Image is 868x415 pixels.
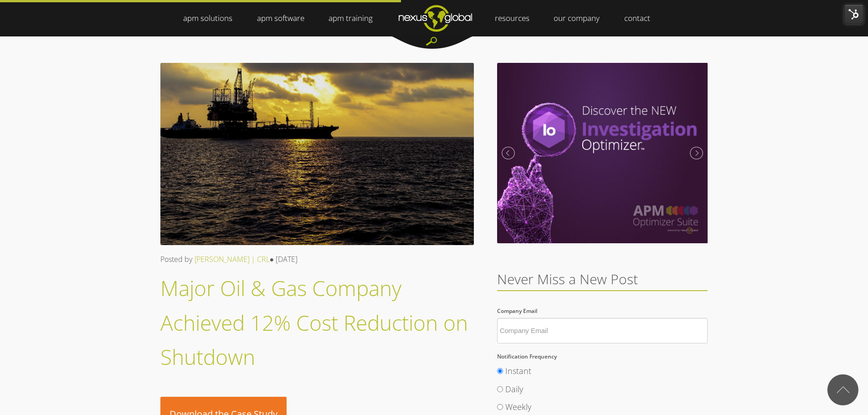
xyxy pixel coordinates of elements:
[497,368,503,374] input: Instant
[497,404,503,410] input: Weekly
[497,307,537,315] span: Company Email
[497,386,503,392] input: Daily
[160,254,192,264] span: Posted by
[497,270,638,288] span: Never Miss a New Post
[269,254,298,264] span: ● [DATE]
[505,401,531,412] span: Weekly
[195,254,270,264] a: [PERSON_NAME] | CRL
[844,5,863,24] img: HubSpot Tools Menu Toggle
[497,318,708,343] input: Company Email
[505,365,531,376] span: Instant
[160,271,474,374] div: Major Oil & Gas Company Achieved 12% Cost Reduction on Shutdown
[497,63,708,243] img: Meet the New Investigation Optimizer | September 2020
[505,384,523,395] span: Daily
[497,353,557,360] span: Notification Frequency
